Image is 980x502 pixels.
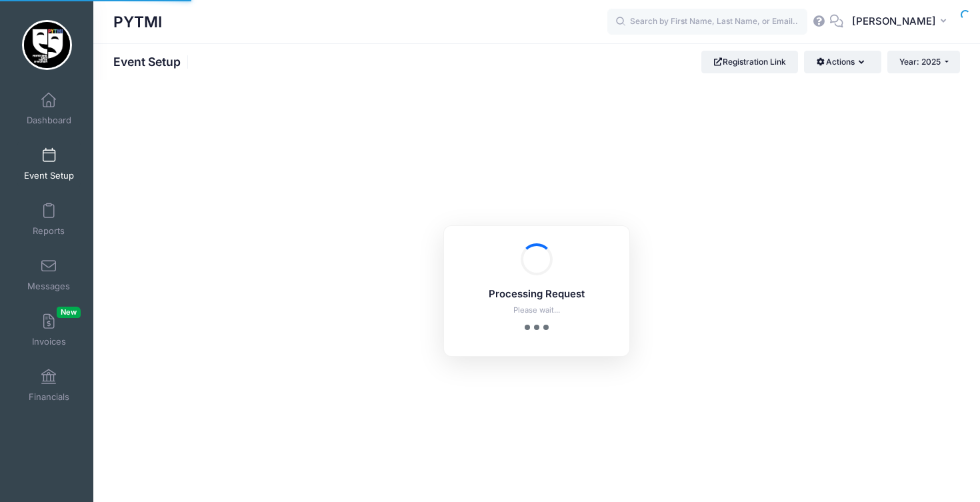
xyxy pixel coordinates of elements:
[607,9,807,35] input: Search by First Name, Last Name, or Email...
[17,362,81,409] a: Financials
[899,57,941,67] span: Year: 2025
[32,336,66,347] span: Invoices
[887,51,960,73] button: Year: 2025
[29,391,69,403] span: Financials
[461,289,612,301] h5: Processing Request
[852,14,936,29] span: [PERSON_NAME]
[33,225,65,237] span: Reports
[22,20,72,70] img: PYTMI
[113,55,192,69] h1: Event Setup
[461,305,612,316] p: Please wait...
[17,307,81,353] a: InvoicesNew
[17,141,81,187] a: Event Setup
[113,7,162,37] h1: PYTMI
[17,251,81,298] a: Messages
[57,307,81,318] span: New
[804,51,881,73] button: Actions
[27,281,70,292] span: Messages
[843,7,960,37] button: [PERSON_NAME]
[17,196,81,243] a: Reports
[17,85,81,132] a: Dashboard
[27,115,71,126] span: Dashboard
[701,51,798,73] a: Registration Link
[24,170,74,181] span: Event Setup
